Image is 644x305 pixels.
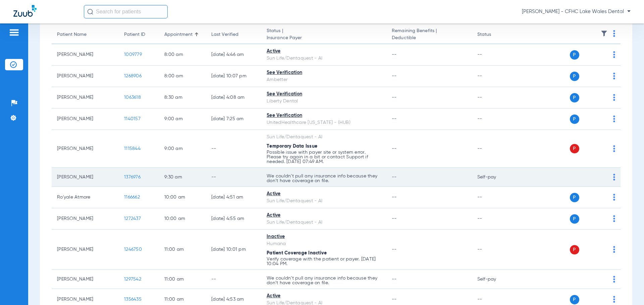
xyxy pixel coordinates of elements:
[124,175,141,179] span: 1376976
[124,146,141,151] span: 1115844
[570,72,579,81] span: P
[613,94,615,101] img: group-dot-blue.svg
[206,130,261,168] td: --
[392,34,466,42] span: Deductible
[267,174,381,183] p: We couldn’t pull any insurance info because they don’t have coverage on file.
[206,168,261,187] td: --
[159,270,206,289] td: 11:00 AM
[159,87,206,108] td: 8:30 AM
[392,247,397,252] span: --
[206,187,261,208] td: [DATE] 4:51 AM
[267,55,381,62] div: Sun Life/Dentaquest - AI
[52,66,119,87] td: [PERSON_NAME]
[392,52,397,57] span: --
[52,44,119,66] td: [PERSON_NAME]
[570,193,579,202] span: P
[206,87,261,108] td: [DATE] 4:08 AM
[211,31,256,38] div: Last Verified
[159,44,206,66] td: 8:00 AM
[267,134,381,141] div: Sun Life/Dentaquest - AI
[613,276,615,283] img: group-dot-blue.svg
[570,295,579,304] span: P
[124,117,141,121] span: 1140157
[472,25,517,44] th: Status
[52,187,119,208] td: Ro'yale Atmore
[267,119,381,126] div: UnitedHealthcare [US_STATE] - (HUB)
[124,95,141,100] span: 1063618
[570,245,579,254] span: P
[84,5,168,18] input: Search for patients
[267,144,317,149] span: Temporary Data Issue
[570,214,579,224] span: P
[392,277,397,282] span: --
[267,69,381,76] div: See Verification
[267,198,381,205] div: Sun Life/Dentaquest - AI
[124,297,142,302] span: 1356435
[164,31,201,38] div: Appointment
[472,168,517,187] td: Self-pay
[52,230,119,270] td: [PERSON_NAME]
[613,73,615,79] img: group-dot-blue.svg
[392,216,397,221] span: --
[267,34,381,42] span: Insurance Payer
[601,30,607,37] img: filter.svg
[124,74,142,78] span: 1268906
[267,190,381,198] div: Active
[522,8,631,15] span: [PERSON_NAME] - CFHC Lake Wales Dental
[57,31,113,38] div: Patient Name
[13,5,37,17] img: Zuub Logo
[472,230,517,270] td: --
[392,175,397,179] span: --
[472,66,517,87] td: --
[87,9,93,15] img: Search Icon
[267,76,381,83] div: Ambetter
[267,98,381,105] div: Liberty Dental
[206,44,261,66] td: [DATE] 4:46 AM
[392,74,397,78] span: --
[57,31,87,38] div: Patient Name
[613,30,615,37] img: group-dot-blue.svg
[392,146,397,151] span: --
[52,108,119,130] td: [PERSON_NAME]
[206,230,261,270] td: [DATE] 10:01 PM
[159,230,206,270] td: 11:00 AM
[570,50,579,60] span: P
[613,296,615,303] img: group-dot-blue.svg
[613,194,615,201] img: group-dot-blue.svg
[124,247,142,252] span: 1246750
[52,130,119,168] td: [PERSON_NAME]
[472,87,517,108] td: --
[570,115,579,124] span: P
[124,52,142,57] span: 1009779
[159,66,206,87] td: 8:00 AM
[267,293,381,300] div: Active
[472,130,517,168] td: --
[267,212,381,219] div: Active
[211,31,238,38] div: Last Verified
[159,187,206,208] td: 10:00 AM
[267,240,381,247] div: Humana
[267,91,381,98] div: See Verification
[472,108,517,130] td: --
[613,174,615,180] img: group-dot-blue.svg
[472,208,517,230] td: --
[206,208,261,230] td: [DATE] 4:55 AM
[52,208,119,230] td: [PERSON_NAME]
[392,297,397,302] span: --
[124,31,154,38] div: Patient ID
[392,195,397,200] span: --
[386,25,472,44] th: Remaining Benefits |
[206,270,261,289] td: --
[164,31,193,38] div: Appointment
[613,51,615,58] img: group-dot-blue.svg
[124,31,145,38] div: Patient ID
[267,251,327,255] span: Patient Coverage Inactive
[392,117,397,121] span: --
[613,145,615,152] img: group-dot-blue.svg
[267,257,381,266] p: Verify coverage with the patient or payer. [DATE] 10:04 PM.
[206,66,261,87] td: [DATE] 10:07 PM
[206,108,261,130] td: [DATE] 7:25 AM
[570,144,579,153] span: P
[472,270,517,289] td: Self-pay
[570,93,579,102] span: P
